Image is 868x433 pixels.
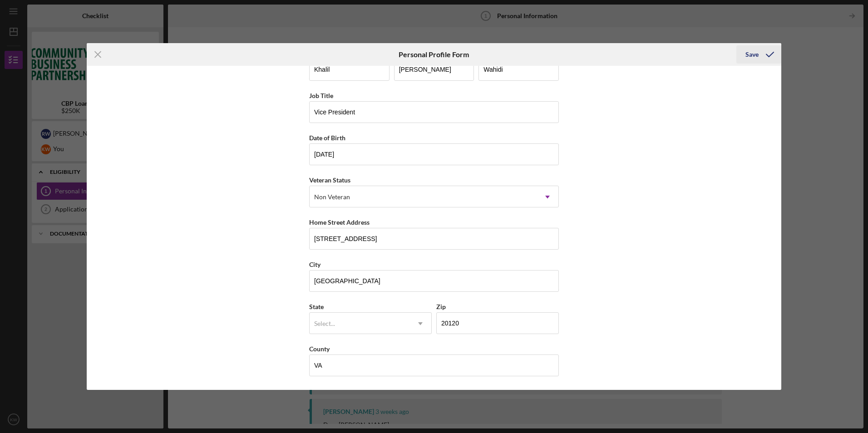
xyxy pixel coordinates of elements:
[314,193,350,201] div: Non Veteran
[309,261,321,268] label: City
[309,345,330,353] label: County
[309,92,333,99] label: Job Title
[399,50,469,59] h6: Personal Profile Form
[309,134,345,142] label: Date of Birth
[436,303,446,310] label: Zip
[309,218,370,226] label: Home Street Address
[736,45,781,64] button: Save
[745,45,759,64] div: Save
[314,320,335,327] div: Select...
